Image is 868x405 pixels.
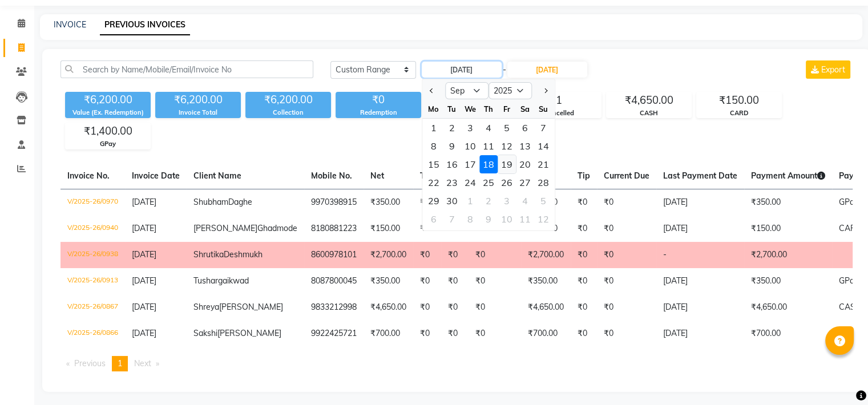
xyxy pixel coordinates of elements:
div: Saturday, September 13, 2025 [516,137,534,155]
td: ₹0 [597,321,656,347]
div: ₹6,200.00 [65,92,151,108]
td: ₹0 [413,294,441,321]
div: ₹0 [336,92,421,108]
span: GPay [839,276,858,286]
div: Wednesday, September 24, 2025 [461,173,479,192]
td: ₹0 [571,268,597,294]
td: ₹0 [469,321,521,347]
div: Thursday, September 18, 2025 [479,155,498,173]
td: 9833212998 [304,294,364,321]
td: ₹0 [441,294,469,321]
td: ₹0 [597,216,656,242]
div: 7 [534,119,552,137]
td: ₹0 [441,242,469,268]
td: V/2025-26/0938 [60,242,125,268]
div: 14 [534,137,552,155]
td: ₹700.00 [744,321,832,347]
td: [DATE] [656,268,744,294]
td: ₹2,700.00 [521,242,571,268]
div: 2 [479,192,498,210]
div: Sunday, September 28, 2025 [534,173,552,192]
div: 5 [498,119,516,137]
span: CARD [839,223,862,233]
div: Saturday, October 4, 2025 [516,192,534,210]
td: ₹700.00 [364,321,413,347]
td: ₹0 [571,242,597,268]
td: ₹0 [597,242,656,268]
div: Collection [245,108,331,118]
td: ₹0 [597,189,656,216]
div: Sa [516,100,534,118]
div: Saturday, September 20, 2025 [516,155,534,173]
div: GPay [66,139,150,149]
td: - [656,242,744,268]
span: [DATE] [132,223,156,233]
div: We [461,100,479,118]
div: Th [479,100,498,118]
td: [DATE] [656,321,744,347]
span: CASH [839,302,862,312]
td: ₹0 [441,268,469,294]
td: ₹0 [469,268,521,294]
td: ₹0 [413,216,441,242]
div: Monday, September 22, 2025 [425,173,443,192]
div: Fr [498,100,516,118]
span: [PERSON_NAME] [193,223,257,233]
span: Payment Amount [751,171,825,181]
span: Tax [420,171,434,181]
div: 17 [461,155,479,173]
div: 7 [443,210,461,228]
span: [DATE] [132,249,156,260]
div: ₹1,400.00 [66,123,150,139]
td: ₹350.00 [744,189,832,216]
td: 9970398915 [304,189,364,216]
div: Tu [443,100,461,118]
div: 27 [516,173,534,192]
div: 6 [425,210,443,228]
td: ₹150.00 [364,216,413,242]
div: Tuesday, September 23, 2025 [443,173,461,192]
td: V/2025-26/0866 [60,321,125,347]
div: Wednesday, September 3, 2025 [461,119,479,137]
div: 11 [516,210,534,228]
div: 2 [443,119,461,137]
td: 8087800045 [304,268,364,294]
span: Deshmukh [224,249,263,260]
div: 1 [461,192,479,210]
td: ₹150.00 [744,216,832,242]
td: V/2025-26/0913 [60,268,125,294]
td: ₹0 [571,294,597,321]
div: Su [534,100,552,118]
div: 3 [461,119,479,137]
div: 25 [479,173,498,192]
div: 24 [461,173,479,192]
input: Start Date [422,62,502,78]
td: ₹0 [413,242,441,268]
td: ₹350.00 [364,189,413,216]
div: 10 [461,137,479,155]
div: 12 [498,137,516,155]
div: Redemption [336,108,421,118]
div: CARD [697,108,781,118]
div: 22 [425,173,443,192]
td: V/2025-26/0940 [60,216,125,242]
div: Cancelled [516,108,601,118]
div: Thursday, September 4, 2025 [479,119,498,137]
div: ₹4,650.00 [607,92,691,108]
div: Friday, October 3, 2025 [498,192,516,210]
div: Sunday, October 12, 2025 [534,210,552,228]
div: Monday, September 1, 2025 [425,119,443,137]
nav: Pagination [60,356,853,371]
span: 1 [118,358,122,368]
div: 26 [498,173,516,192]
div: Monday, September 29, 2025 [425,192,443,210]
div: Tuesday, October 7, 2025 [443,210,461,228]
div: 28 [534,173,552,192]
span: Invoice No. [67,171,110,181]
span: [DATE] [132,197,156,207]
input: End Date [507,62,587,78]
div: Sunday, September 7, 2025 [534,119,552,137]
div: Mo [425,100,443,118]
div: Monday, September 15, 2025 [425,155,443,173]
div: 30 [443,192,461,210]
